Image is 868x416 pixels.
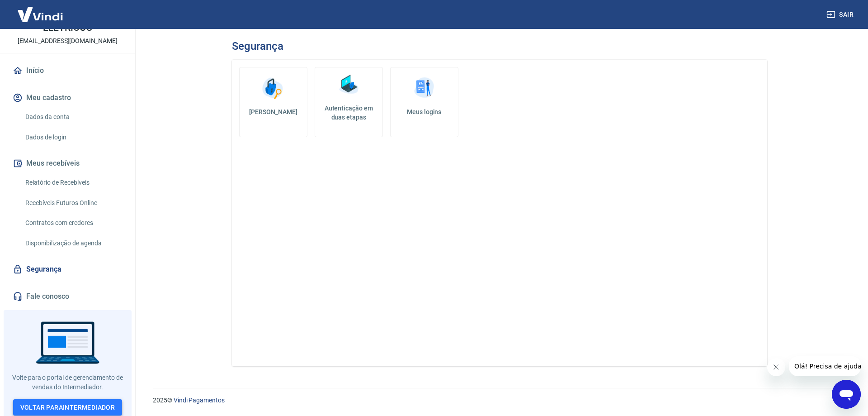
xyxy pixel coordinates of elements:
p: [EMAIL_ADDRESS][DOMAIN_NAME] [18,36,118,46]
h5: Autenticação em duas etapas [319,104,379,122]
a: Dados de login [22,128,124,147]
span: Olá! Precisa de ajuda? [5,6,76,14]
a: Recebíveis Futuros Online [22,194,124,212]
a: Início [11,61,124,81]
iframe: Mensagem da empresa [789,356,861,376]
button: Meu cadastro [11,88,124,108]
img: Vindi [11,0,70,28]
button: Meus recebíveis [11,153,124,173]
a: Fale conosco [11,287,124,306]
a: Relatório de Recebíveis [22,173,124,192]
iframe: Fechar mensagem [767,358,785,376]
p: HELTE EQUIPAMENTOS ELETRICOS [7,14,128,33]
p: 2025 © [153,396,846,405]
a: Contratos com credores [22,214,124,232]
button: Sair [825,6,857,23]
h5: Meus logins [398,107,451,116]
img: Meus logins [410,75,438,102]
img: Alterar senha [259,75,287,102]
a: Vindi Pagamentos [174,397,225,404]
a: Meus logins [390,67,458,137]
a: Segurança [11,259,124,279]
a: Autenticação em duas etapas [315,67,383,137]
a: Dados da conta [22,108,124,126]
a: Voltar paraIntermediador [13,399,123,416]
h3: Segurança [232,40,283,53]
img: Autenticação em duas etapas [335,71,362,98]
iframe: Botão para abrir a janela de mensagens [832,380,861,409]
a: Disponibilização de agenda [22,234,124,253]
a: [PERSON_NAME] [239,67,307,137]
h5: [PERSON_NAME] [247,107,300,116]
